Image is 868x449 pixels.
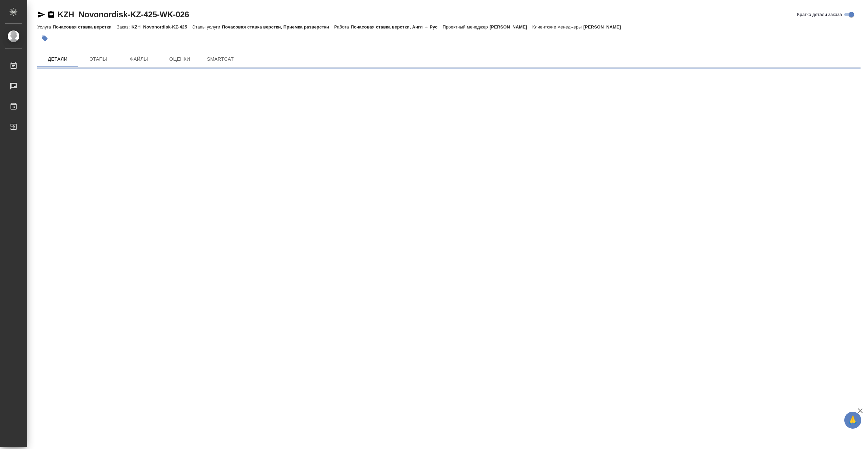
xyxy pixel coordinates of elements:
[847,413,859,427] span: 🙏
[132,24,192,30] p: KZH_Novonordisk-KZ-425
[41,55,74,63] span: Детали
[532,24,584,30] p: Клиентские менеджеры
[37,11,45,19] button: Скопировать ссылку для ЯМессенджера
[117,24,131,30] p: Заказ:
[163,55,196,63] span: Оценки
[334,24,351,30] p: Работа
[222,24,334,30] p: Почасовая ставка верстки, Приемка разверстки
[58,10,189,19] a: KZH_Novonordisk-KZ-425-WK-026
[37,24,53,30] p: Услуга
[490,24,532,30] p: [PERSON_NAME]
[123,55,155,63] span: Файлы
[37,31,52,46] button: Добавить тэг
[82,55,115,63] span: Этапы
[844,412,861,429] button: 🙏
[584,24,626,30] p: [PERSON_NAME]
[204,55,237,63] span: SmartCat
[797,11,842,18] span: Кратко детали заказа
[442,24,489,30] p: Проектный менеджер
[351,24,442,30] p: Почасовая ставка верстки, Англ → Рус
[53,24,117,30] p: Почасовая ставка верстки
[47,11,55,19] button: Скопировать ссылку
[192,24,222,30] p: Этапы услуги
